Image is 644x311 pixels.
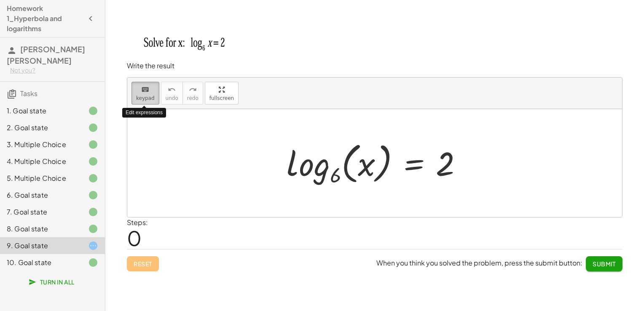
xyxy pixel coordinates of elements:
[161,82,183,105] button: undoundo
[127,218,148,227] label: Steps:
[88,224,98,234] i: Task finished.
[7,190,75,200] div: 6. Goal state
[136,95,155,101] span: keypad
[7,257,75,268] div: 10. Goal state
[182,82,203,105] button: redoredo
[7,139,75,150] div: 3. Multiple Choice
[7,123,75,133] div: 2. Goal state
[7,44,85,65] span: [PERSON_NAME] [PERSON_NAME]
[7,173,75,183] div: 5. Multiple Choice
[127,16,252,59] img: a9035b3e1996fe9357243c367f67d43ddbd19faf4ff2e8e19a33759519221080.png
[131,82,159,105] button: keyboardkeypad
[141,85,149,95] i: keyboard
[7,156,75,166] div: 4. Multiple Choice
[88,156,98,166] i: Task finished.
[30,278,75,286] span: Turn In All
[24,274,81,290] button: Turn In All
[127,61,623,71] p: Write the result
[376,258,582,267] span: When you think you solved the problem, press the submit button:
[88,207,98,217] i: Task finished.
[166,95,178,101] span: undo
[20,89,38,98] span: Tasks
[205,82,239,105] button: fullscreen
[7,106,75,116] div: 1. Goal state
[88,123,98,133] i: Task finished.
[127,225,142,251] span: 0
[7,224,75,234] div: 8. Goal state
[7,207,75,217] div: 7. Goal state
[187,95,199,101] span: redo
[88,190,98,200] i: Task finished.
[586,256,623,271] button: Submit
[209,95,234,101] span: fullscreen
[88,241,98,251] i: Task started.
[593,260,616,268] span: Submit
[88,139,98,150] i: Task finished.
[88,173,98,183] i: Task finished.
[7,3,83,34] h4: Homework 1_Hyperbola and logarithms
[7,241,75,251] div: 9. Goal state
[122,108,166,118] div: Edit expressions
[88,106,98,116] i: Task finished.
[10,66,98,75] div: Not you?
[168,85,176,95] i: undo
[88,257,98,268] i: Task finished.
[189,85,197,95] i: redo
